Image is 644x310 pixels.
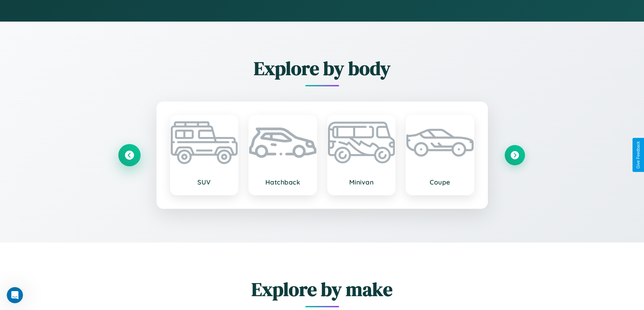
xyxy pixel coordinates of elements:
[413,178,467,186] h3: Coupe
[335,178,388,186] h3: Minivan
[256,178,310,186] h3: Hatchback
[119,55,525,81] h2: Explore by body
[636,141,641,169] div: Give Feedback
[7,287,23,303] iframe: Intercom live chat
[119,276,525,302] h2: Explore by make
[177,178,231,186] h3: SUV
